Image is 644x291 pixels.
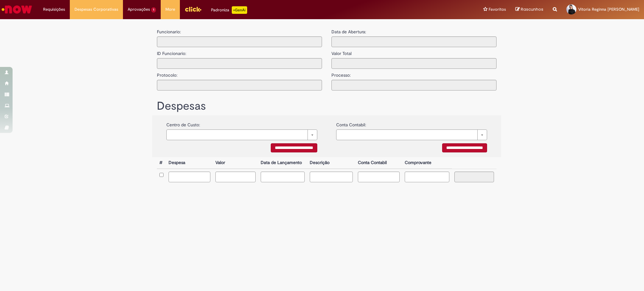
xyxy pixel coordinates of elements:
th: Comprovante [402,157,452,169]
label: Centro de Custo: [166,118,200,128]
span: 1 [151,7,156,13]
h1: Despesas [157,100,497,113]
th: # [157,157,166,169]
span: More [165,6,175,13]
label: Valor Total [331,47,352,57]
span: Vitoria Reginna [PERSON_NAME] [578,7,639,12]
th: Descrição [307,157,355,169]
div: Padroniza [211,6,247,14]
th: Valor [213,157,258,169]
label: Processo: [331,69,351,78]
span: Favoritos [489,6,506,13]
label: Funcionario: [157,29,181,35]
a: Rascunhos [515,7,543,13]
label: ID Funcionario: [157,47,186,57]
a: Limpar campo {0} [166,129,317,140]
span: Aprovações [128,6,150,13]
p: +GenAi [232,6,247,14]
img: click_logo_yellow_360x200.png [185,4,202,14]
label: Protocolo: [157,69,177,78]
label: Conta Contabil: [336,118,366,128]
th: Despesa [166,157,213,169]
label: Data de Abertura: [331,29,366,35]
span: Despesas Corporativas [75,6,118,13]
span: Requisições [43,6,65,13]
th: Data de Lançamento [258,157,308,169]
span: Rascunhos [521,6,543,12]
a: Limpar campo {0} [336,129,487,140]
th: Conta Contabil [355,157,402,169]
img: ServiceNow [1,3,33,16]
